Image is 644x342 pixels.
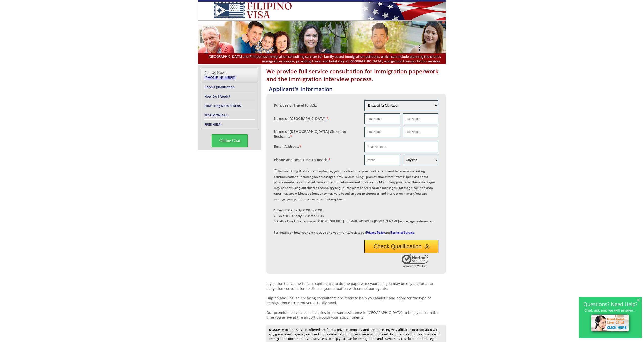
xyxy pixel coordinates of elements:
input: First Name [364,113,400,124]
label: Name of [DEMOGRAPHIC_DATA] Citizen or Resident: [274,129,359,139]
span: Online Chat [212,134,248,147]
p: If you don't have the time or confidence to do the paperwork yourself, you may be eligible for a ... [266,281,446,320]
div: Call Us Now: [204,70,255,80]
input: Last Name [403,113,438,124]
img: live-chat-icon.png [589,312,632,335]
select: Phone and Best Reach Time are required. [403,155,438,165]
label: Phone and Best Time To Reach: [274,157,330,162]
a: TESTIMONIALS [204,113,227,117]
a: Privacy Policy [366,230,385,235]
button: Check Qualification [364,240,439,253]
img: Norton Secured [402,253,430,267]
strong: DISCLAIMER [269,327,288,332]
a: How Do I Apply? [204,94,230,99]
p: Chat, ask and we will answer... [581,308,639,312]
span: × [637,298,640,302]
h4: Applicant's Information [269,85,446,93]
label: Name of [GEOGRAPHIC_DATA]: [274,116,329,121]
a: Check Qualification [204,85,235,89]
h2: Questions? Need Help? [581,302,639,306]
label: Purpose of travel to U.S.: [274,103,317,108]
a: [PHONE_NUMBER] [204,75,236,80]
input: By submitting this form and opting in, you provide your express written consent to receive market... [274,169,277,173]
a: How Long Does it Take? [204,103,241,108]
input: Email Address [364,142,439,152]
span: [GEOGRAPHIC_DATA] and Philippines immigration consulting services for family based immigration pe... [203,54,441,63]
label: Email Address: [274,144,301,149]
input: Phone [364,155,400,165]
input: First Name [364,127,400,137]
input: Last Name [403,127,438,137]
label: By submitting this form and opting in, you provide your express written consent to receive market... [274,169,435,235]
a: Terms of Service [391,230,414,235]
a: FREE HELP! [204,122,222,127]
h1: We provide full service consultation for immigration paperwork and the immigration interview proc... [266,67,446,83]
